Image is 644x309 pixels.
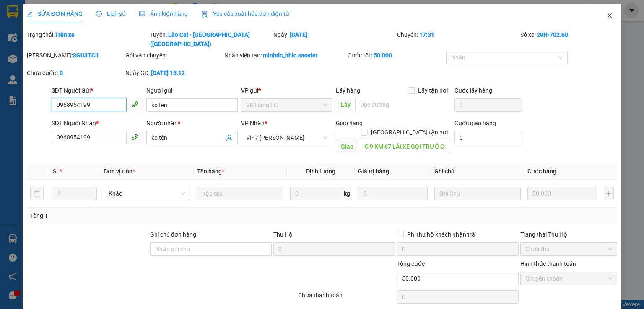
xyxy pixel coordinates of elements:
span: [GEOGRAPHIC_DATA] tận nơi [368,128,451,137]
button: delete [30,187,44,200]
span: kg [343,187,351,200]
div: [PERSON_NAME]: [27,51,124,60]
div: Trạng thái: [26,30,149,49]
label: Cước lấy hàng [454,87,492,94]
div: Người nhận [146,118,238,128]
b: 8GU3TCII [73,52,99,59]
input: Dọc đường [355,98,451,111]
label: Hình thức thanh toán [520,260,576,267]
div: Chuyến: [396,30,519,49]
b: Trên xe [55,31,75,38]
button: plus [604,187,614,200]
div: Trạng thái Thu Hộ [520,230,617,239]
span: phone [131,101,138,108]
span: Đơn vị tính [104,168,135,175]
span: edit [27,11,33,17]
span: Tổng cước [397,260,425,267]
span: SỬA ĐƠN HÀNG [27,10,83,17]
span: Yêu cầu xuất hóa đơn điện tử [201,10,290,17]
th: Ghi chú [431,163,524,180]
span: Khác [109,187,185,200]
input: Dọc đường [358,140,451,153]
span: VP Nhận [241,120,265,126]
div: Chưa thanh toán [297,291,396,305]
div: Ngày: [273,30,396,49]
div: Nhân viên tạo: [224,51,346,60]
span: Chuyển khoản [525,272,612,285]
span: user-add [226,134,233,141]
div: Gói vận chuyển: [125,51,222,60]
div: Người gửi [146,86,238,95]
span: SL [53,168,60,175]
div: Chưa cước : [27,68,124,77]
img: icon [201,11,208,18]
div: VP gửi [241,86,332,95]
div: Tuyến: [149,30,273,49]
div: Cước rồi : [348,51,444,60]
span: Lấy [336,98,355,111]
b: 50.000 [374,52,392,59]
b: Lào Cai - [GEOGRAPHIC_DATA] ([GEOGRAPHIC_DATA]) [150,31,250,47]
b: 0 [60,70,63,76]
div: SĐT Người Gửi [52,86,143,95]
span: Giao [336,140,358,153]
span: Lấy tận nơi [415,86,451,95]
input: Ghi chú đơn hàng [150,242,272,256]
b: [DATE] [290,31,307,38]
b: 17:31 [419,31,434,38]
div: Ngày GD: [125,68,222,77]
span: Tên hàng [197,168,224,175]
span: Giá trị hàng [358,168,389,175]
span: Lịch sử [96,10,126,17]
input: VD: Bàn, Ghế [197,187,283,200]
span: picture [139,11,145,17]
button: Close [598,4,621,28]
span: Chưa thu [525,243,612,255]
input: Cước lấy hàng [454,98,522,112]
span: Thu Hộ [273,231,293,238]
span: Giao hàng [336,120,363,126]
span: Ảnh kiện hàng [139,10,188,17]
div: SĐT Người Nhận [52,118,143,128]
div: Số xe: [519,30,618,49]
div: Tổng: 1 [30,211,249,220]
span: Định lượng [306,168,335,175]
span: phone [131,134,138,140]
b: minhdc_hhlc.saoviet [263,52,318,59]
span: clock-circle [96,11,102,17]
span: Cước hàng [527,168,556,175]
label: Cước giao hàng [454,120,496,126]
label: Ghi chú đơn hàng [150,231,196,238]
span: close [606,12,613,19]
span: VP Hàng LC [246,99,327,111]
span: Lấy hàng [336,87,360,94]
input: 0 [358,187,428,200]
input: Ghi Chú [434,187,521,200]
b: [DATE] 15:12 [151,70,185,76]
input: Cước giao hàng [454,131,522,144]
b: 29H-702.60 [537,31,568,38]
span: Phí thu hộ khách nhận trả [404,230,478,239]
span: VP 7 Phạm Văn Đồng [246,131,327,144]
input: 0 [527,187,597,200]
